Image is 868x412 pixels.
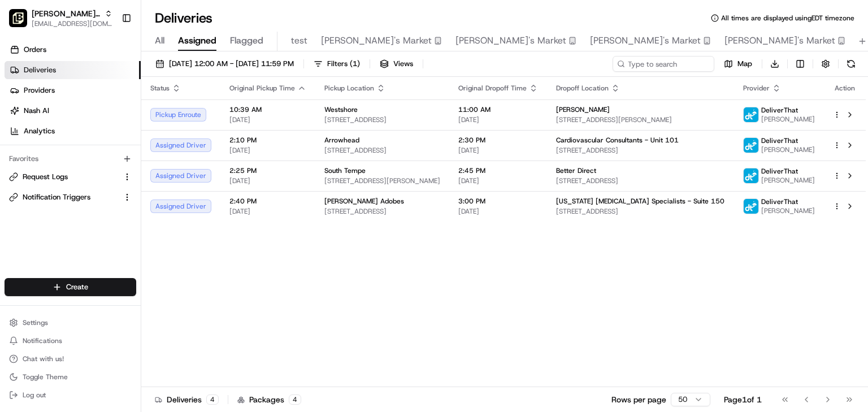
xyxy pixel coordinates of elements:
button: Pei Wei Parent Org[PERSON_NAME] Parent Org[EMAIL_ADDRESS][DOMAIN_NAME] [5,5,117,32]
span: [PERSON_NAME] [35,175,92,184]
span: Pickup Location [324,84,374,93]
span: [DATE] [229,176,306,185]
button: Notification Triggers [5,188,136,206]
span: Deliveries [24,65,56,75]
span: • [94,205,98,214]
button: Settings [5,315,136,331]
span: [DATE] [229,146,306,155]
span: Notifications [23,336,62,345]
span: Settings [23,318,48,327]
p: Welcome 👋 [11,45,206,63]
input: Type to search [613,56,714,72]
span: Arrowhead [324,136,359,145]
a: Powered byPylon [80,279,137,288]
h1: Deliveries [155,9,212,27]
span: DeliverThat [761,167,798,176]
button: Start new chat [192,111,206,124]
img: 1736555255976-a54dd68f-1ca7-489b-9aae-adbdc363a1c4 [11,107,32,128]
span: [PERSON_NAME]'s Market [590,34,701,47]
span: Orders [24,45,46,55]
img: profile_deliverthat_partner.png [744,199,758,214]
div: 4 [289,394,301,405]
span: South Tempe [324,166,366,175]
span: 2:25 PM [229,166,306,175]
a: Orders [5,41,141,59]
span: Create [66,282,88,292]
span: [STREET_ADDRESS] [324,146,440,155]
button: Views [375,56,418,72]
span: Westshore [324,105,358,114]
span: [PERSON_NAME]'s Market [455,34,566,47]
span: Original Dropoff Time [458,84,527,93]
span: [DATE] [100,205,123,214]
span: 2:30 PM [458,136,538,145]
button: Chat with us! [5,351,136,367]
span: 2:45 PM [458,166,538,175]
span: ( 1 ) [350,59,360,69]
img: profile_deliverthat_partner.png [744,107,758,122]
div: Start new chat [51,107,185,119]
img: Masood Aslam [11,194,29,212]
span: test [291,34,307,47]
button: Toggle Theme [5,369,136,385]
button: See all [175,144,206,158]
span: Dropoff Location [556,84,609,93]
div: Page 1 of 1 [724,394,762,405]
span: [DATE] [458,207,538,216]
span: Chat with us! [23,354,64,363]
img: profile_deliverthat_partner.png [744,138,758,153]
a: Deliveries [5,61,141,79]
span: [PERSON_NAME]'s Market [724,34,835,47]
a: Providers [5,81,141,99]
button: Log out [5,387,136,403]
span: [PERSON_NAME] Adobes [324,197,404,206]
img: Brittany Newman [11,164,29,182]
div: 💻 [96,253,105,262]
span: [US_STATE] [MEDICAL_DATA] Specialists - Suite 150 [556,197,724,206]
a: Notification Triggers [9,192,118,202]
span: [STREET_ADDRESS][PERSON_NAME] [556,115,724,124]
span: • [94,175,98,184]
span: Flagged [230,34,263,47]
span: All times are displayed using EDT timezone [721,14,854,23]
span: [DATE] [458,115,538,124]
span: [PERSON_NAME] [556,105,610,114]
span: [DATE] [100,175,123,184]
button: Refresh [843,56,859,72]
span: [DATE] 12:00 AM - [DATE] 11:59 PM [169,59,294,69]
div: We're available if you need us! [51,119,155,128]
input: Clear [29,72,186,84]
span: 11:00 AM [458,105,538,114]
span: Analytics [24,126,55,136]
a: Analytics [5,122,141,140]
span: DeliverThat [761,106,798,115]
span: Knowledge Base [23,252,86,263]
span: Provider [743,84,770,93]
span: Providers [24,85,55,96]
span: [PERSON_NAME] [761,145,815,154]
span: 2:10 PM [229,136,306,145]
div: Favorites [5,150,136,168]
span: Views [393,59,413,69]
span: [DATE] [458,176,538,185]
span: [STREET_ADDRESS][PERSON_NAME] [324,176,440,185]
span: Nash AI [24,106,49,116]
span: [STREET_ADDRESS] [324,207,440,216]
div: Packages [237,394,301,405]
img: Pei Wei Parent Org [9,9,27,27]
span: Log out [23,391,46,400]
span: API Documentation [107,252,181,263]
button: Notifications [5,333,136,349]
div: 4 [206,394,219,405]
span: Notification Triggers [23,192,90,202]
span: [STREET_ADDRESS] [556,207,724,216]
img: profile_deliverthat_partner.png [744,168,758,183]
a: 📗Knowledge Base [7,248,91,268]
span: [STREET_ADDRESS] [556,146,724,155]
img: Nash [11,11,34,33]
span: [DATE] [229,207,306,216]
span: Filters [327,59,360,69]
img: 8016278978528_b943e370aa5ada12b00a_72.png [24,107,44,128]
button: [EMAIL_ADDRESS][DOMAIN_NAME] [32,19,112,28]
button: Filters(1) [309,56,365,72]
